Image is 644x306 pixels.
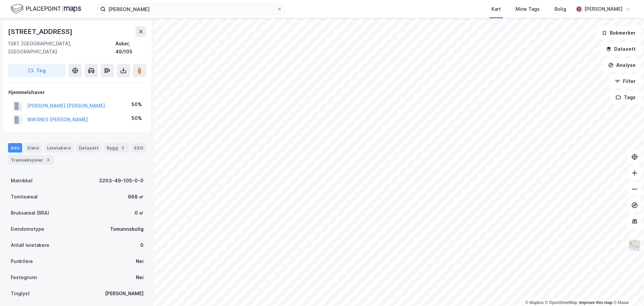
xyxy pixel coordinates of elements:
a: Improve this map [579,300,612,305]
div: Bruksareal (BRA) [11,209,49,217]
button: Tag [8,64,66,77]
div: Matrikkel [11,177,33,185]
div: 3 [45,157,51,163]
div: Nei [136,257,144,265]
div: Bolig [554,5,566,13]
div: 3203-49-105-0-0 [99,177,144,185]
img: logo.f888ab2527a4732fd821a326f86c7f29.svg [11,3,81,15]
button: Datasett [600,42,641,56]
div: Tomteareal [11,193,38,201]
div: Mine Tags [516,5,540,13]
div: Kart [491,5,501,13]
div: Hjemmelshaver [8,88,146,96]
div: [STREET_ADDRESS] [8,26,74,37]
div: 968 ㎡ [128,193,144,201]
iframe: Chat Widget [610,274,644,306]
div: Eiendomstype [11,225,44,233]
button: Filter [609,75,641,88]
img: Z [628,239,641,252]
div: Tinglyst [11,290,30,298]
div: Eiere [25,143,42,152]
div: 50% [131,100,142,108]
div: Festegrunn [11,273,37,281]
div: 1387, [GEOGRAPHIC_DATA], [GEOGRAPHIC_DATA] [8,40,115,56]
div: Nei [136,273,144,281]
div: 50% [131,114,142,122]
button: Analyse [602,58,641,72]
div: Bygg [104,143,129,152]
div: Tomannsbolig [110,225,144,233]
div: ESG [131,143,146,152]
a: Mapbox [525,300,544,305]
div: [PERSON_NAME] [105,290,144,298]
div: 0 [140,241,144,249]
div: [PERSON_NAME] [584,5,623,13]
button: Tags [610,91,641,104]
div: 3 [119,144,126,151]
div: Asker, 49/105 [115,40,146,56]
button: Bokmerker [596,26,641,40]
div: Datasett [76,143,101,152]
a: OpenStreetMap [545,300,578,305]
div: Kontrollprogram for chat [610,274,644,306]
div: Leietakere [44,143,73,152]
input: Søk på adresse, matrikkel, gårdeiere, leietakere eller personer [106,4,277,14]
div: Transaksjoner [8,155,54,165]
div: 0 ㎡ [135,209,144,217]
div: Antall leietakere [11,241,49,249]
div: Punktleie [11,257,33,265]
div: Info [8,143,22,152]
